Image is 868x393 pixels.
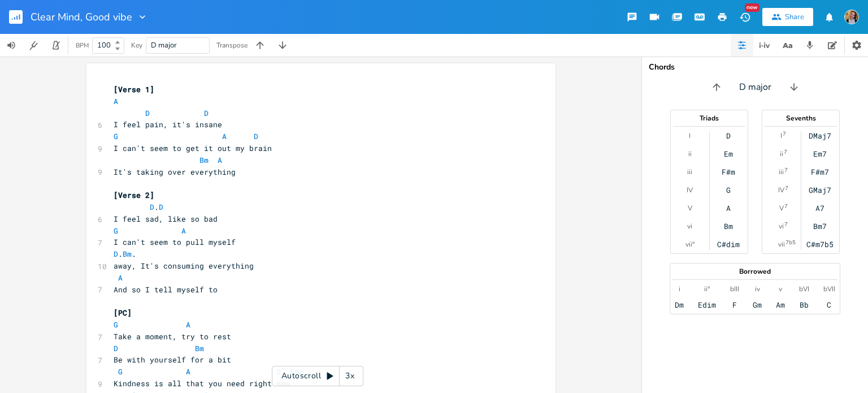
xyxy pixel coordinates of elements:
[199,155,209,165] span: Bm
[730,284,739,293] div: bIII
[114,284,218,295] span: And so I tell myself to
[780,149,783,158] div: ii
[778,185,784,195] div: IV
[114,331,231,342] span: Take a moment, try to rest
[726,131,731,140] div: D
[809,185,831,195] div: GMaj7
[785,12,804,22] div: Share
[114,214,218,224] span: I feel sad, like so bad
[114,319,118,330] span: G
[186,319,190,330] span: A
[114,190,154,200] span: [Verse 2]
[114,249,118,259] span: D
[779,222,784,231] div: vi
[687,222,692,231] div: vi
[118,366,123,377] span: G
[114,202,163,212] span: .
[687,167,692,176] div: iii
[159,202,163,212] span: D
[114,249,136,259] span: . .
[739,81,771,94] span: D major
[726,204,731,213] div: A
[784,148,787,157] sup: 7
[114,167,236,177] span: It's taking over everything
[785,184,788,193] sup: 7
[114,131,118,141] span: G
[784,202,788,211] sup: 7
[689,131,691,140] div: I
[724,222,733,231] div: Bm
[698,300,716,309] div: Edim
[779,204,784,213] div: V
[688,149,692,158] div: ii
[734,7,756,27] button: New
[114,378,290,388] span: Kindness is all that you need right now
[717,240,740,249] div: C#dim
[722,167,735,176] div: F#m
[755,284,760,293] div: iv
[811,167,829,176] div: F#m7
[114,343,118,353] span: D
[762,8,813,26] button: Share
[724,149,733,158] div: Em
[254,131,258,141] span: D
[823,284,835,293] div: bVII
[732,300,737,309] div: F
[745,3,759,12] div: New
[218,155,222,165] span: A
[679,284,680,293] div: i
[704,284,710,293] div: ii°
[131,42,142,49] div: Key
[815,204,824,213] div: A7
[799,284,809,293] div: bVI
[31,12,132,22] span: Clear Mind, Good vibe
[800,300,809,309] div: Bb
[779,167,784,176] div: iii
[813,222,827,231] div: Bm7
[114,96,118,106] span: A
[114,119,222,129] span: I feel pain, it's insane
[76,42,89,49] div: BPM
[114,226,118,236] span: G
[216,42,248,49] div: Transpose
[151,40,177,50] span: D major
[204,108,209,118] span: D
[195,343,204,353] span: Bm
[827,300,831,309] div: C
[671,115,748,122] div: Triads
[222,131,227,141] span: A
[114,143,272,153] span: I can't seem to get it out my brain
[844,10,859,24] img: Kirsty Knell
[780,131,782,140] div: I
[114,261,254,271] span: away, It's consuming everything
[778,240,785,249] div: vii
[114,308,132,318] span: [PC]
[784,166,788,175] sup: 7
[685,240,695,249] div: vii°
[785,238,796,247] sup: 7b5
[272,366,363,386] div: Autoscroll
[688,204,692,213] div: V
[186,366,190,377] span: A
[340,366,360,386] div: 3x
[726,185,731,195] div: G
[123,249,132,259] span: Bm
[150,202,154,212] span: D
[813,149,827,158] div: Em7
[145,108,150,118] span: D
[762,115,839,122] div: Sevenths
[779,284,782,293] div: v
[783,129,786,139] sup: 7
[753,300,762,309] div: Gm
[670,268,840,275] div: Borrowed
[114,355,231,365] span: Be with yourself for a bit
[687,185,693,195] div: IV
[649,63,861,71] div: Chords
[114,84,154,94] span: [Verse 1]
[114,237,236,247] span: I can't seem to pull myself
[784,220,788,229] sup: 7
[181,226,186,236] span: A
[118,273,123,283] span: A
[675,300,684,309] div: Dm
[776,300,785,309] div: Am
